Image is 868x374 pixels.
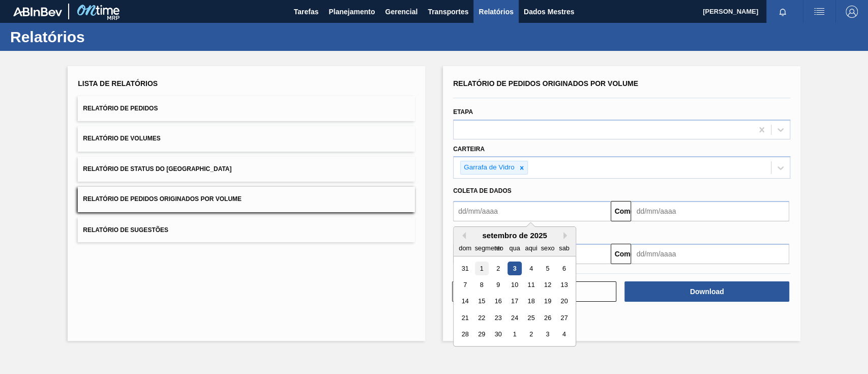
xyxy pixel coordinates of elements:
img: ações do usuário [813,6,825,18]
font: 3 [513,265,516,272]
font: Relatório de Status do [GEOGRAPHIC_DATA] [83,165,231,172]
div: Escolha segunda-feira, 22 de setembro de 2025 [475,311,489,325]
font: 28 [462,331,469,338]
input: dd/mm/aaaa [631,244,789,264]
div: Escolha sábado, 27 de setembro de 2025 [557,311,571,325]
img: TNhmsLtSVTkK8tSr43FrP2fwEKptu5GPRR3wAAAABJRU5ErkJggg== [13,7,62,16]
div: Escolha quinta-feira, 2 de outubro de 2025 [524,328,538,341]
div: Escolha sexta-feira, 5 de setembro de 2025 [541,262,554,275]
div: Escolha terça-feira, 2 de setembro de 2025 [491,262,505,275]
font: Planejamento [328,8,375,16]
font: Relatório de Pedidos [83,105,158,112]
button: Relatório de Sugestões [78,217,415,242]
font: Comeu [614,250,638,258]
font: 24 [511,314,518,322]
div: Escolha quinta-feira, 25 de setembro de 2025 [524,311,538,325]
div: Escolha domingo, 14 de setembro de 2025 [458,295,472,308]
font: 11 [527,281,534,289]
font: Relatório de Volumes [83,135,160,142]
div: Escolha sexta-feira, 19 de setembro de 2025 [541,295,554,308]
font: 8 [480,281,484,289]
font: Coleta de dados [453,187,512,194]
font: 6 [562,265,566,272]
div: Escolha domingo, 31 de agosto de 2025 [458,262,472,275]
font: 7 [463,281,467,289]
div: Escolha sexta-feira, 3 de outubro de 2025 [541,328,554,341]
div: Escolha quinta-feira, 11 de setembro de 2025 [524,278,538,292]
font: Relatório de Sugestões [83,226,168,233]
button: Relatório de Pedidos Originados por Volume [78,187,415,212]
font: sexo [541,244,554,252]
button: Comeu [611,201,631,221]
div: Escolha segunda-feira, 15 de setembro de 2025 [475,295,489,308]
div: Escolha quarta-feira, 3 de setembro de 2025 [507,262,521,275]
input: dd/mm/aaaa [631,201,789,221]
font: setembro de 2025 [482,231,547,240]
font: 2 [496,265,500,272]
font: 31 [462,265,469,272]
div: Escolha quarta-feira, 10 de setembro de 2025 [507,278,521,292]
div: Escolha terça-feira, 23 de setembro de 2025 [491,311,505,325]
div: Escolha domingo, 21 de setembro de 2025 [458,311,472,325]
font: 1 [513,331,516,338]
font: 21 [462,314,469,322]
div: Escolha quarta-feira, 24 de setembro de 2025 [507,311,521,325]
font: Relatório de Pedidos Originados por Volume [83,196,242,203]
font: Dados Mestres [524,8,575,16]
button: Relatório de Pedidos [78,96,415,121]
button: Notificações [766,5,799,19]
div: Escolha sábado, 6 de setembro de 2025 [557,262,571,275]
font: Lista de Relatórios [78,79,158,88]
font: 10 [511,281,518,289]
div: Escolha terça-feira, 30 de setembro de 2025 [491,328,505,341]
font: 9 [496,281,500,289]
img: Sair [846,6,858,18]
font: Carteira [453,146,485,153]
font: 23 [494,314,501,322]
font: Gerencial [385,8,417,16]
font: 16 [494,298,501,305]
button: Próximo mês [563,232,571,239]
div: Escolha sábado, 20 de setembro de 2025 [557,295,571,308]
font: 4 [529,265,533,272]
font: Transportes [428,8,468,16]
font: Garrafa de Vidro [464,163,515,171]
div: Escolha sexta-feira, 26 de setembro de 2025 [541,311,554,325]
div: Escolha quinta-feira, 4 de setembro de 2025 [524,262,538,275]
div: Escolha segunda-feira, 8 de setembro de 2025 [475,278,489,292]
button: Download [624,281,789,302]
font: Tarefas [294,8,319,16]
button: Mês Anterior [459,232,466,239]
font: 19 [544,298,551,305]
font: 20 [560,298,567,305]
button: Relatório de Status do [GEOGRAPHIC_DATA] [78,157,415,182]
font: Relatórios [10,28,85,45]
font: Etapa [453,108,473,116]
font: Download [690,287,724,296]
font: 17 [511,298,518,305]
div: Escolha segunda-feira, 29 de setembro de 2025 [475,328,489,341]
font: 29 [478,331,485,338]
font: 26 [544,314,551,322]
font: ter [494,244,502,252]
div: Escolha sexta-feira, 12 de setembro de 2025 [541,278,554,292]
div: Escolha domingo, 7 de setembro de 2025 [458,278,472,292]
font: 15 [478,298,485,305]
div: Escolha terça-feira, 9 de setembro de 2025 [491,278,505,292]
font: Relatórios [478,8,513,16]
div: Escolha quarta-feira, 1 de outubro de 2025 [507,328,521,341]
font: 30 [494,331,501,338]
font: 13 [560,281,567,289]
font: 14 [462,298,469,305]
button: Relatório de Volumes [78,126,415,151]
font: 27 [560,314,567,322]
button: Comeu [611,244,631,264]
font: 4 [562,331,566,338]
div: Escolha domingo, 28 de setembro de 2025 [458,328,472,341]
div: Escolha terça-feira, 16 de setembro de 2025 [491,295,505,308]
font: 25 [527,314,534,322]
font: 3 [546,331,549,338]
font: sab [559,244,570,252]
div: Escolha sábado, 13 de setembro de 2025 [557,278,571,292]
font: 1 [480,265,484,272]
